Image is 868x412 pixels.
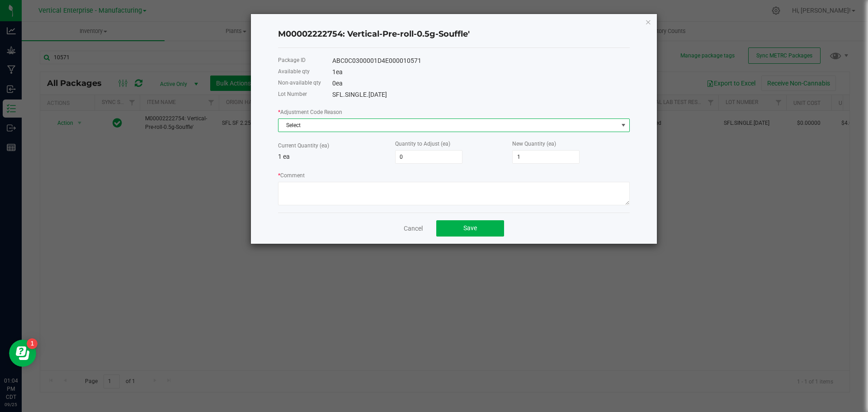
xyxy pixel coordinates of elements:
[278,152,395,161] p: 1 ea
[436,220,504,237] button: Save
[278,56,306,64] label: Package ID
[278,142,329,150] label: Current Quantity (ea)
[9,340,36,367] iframe: Resource center
[395,140,450,148] label: Quantity to Adjust (ea)
[332,56,630,66] div: ABC0C0300001D4E000010571
[463,224,477,232] span: Save
[278,28,630,40] h4: M00002222754: Vertical-Pre-roll-0.5g-Souffle'
[404,224,423,233] a: Cancel
[396,151,462,163] input: 0
[278,67,310,76] label: Available qty
[336,68,343,76] span: ea
[332,90,630,99] div: SFL.SINGLE.[DATE]
[278,171,305,180] label: Comment
[27,338,38,349] iframe: Resource center unread badge
[513,151,579,163] input: 0
[278,108,342,116] label: Adjustment Code Reason
[278,79,321,87] label: Non-available qty
[278,90,307,98] label: Lot Number
[278,119,618,132] span: Select
[332,67,630,77] div: 1
[332,79,630,88] div: 0
[336,80,343,87] span: ea
[512,140,556,148] label: New Quantity (ea)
